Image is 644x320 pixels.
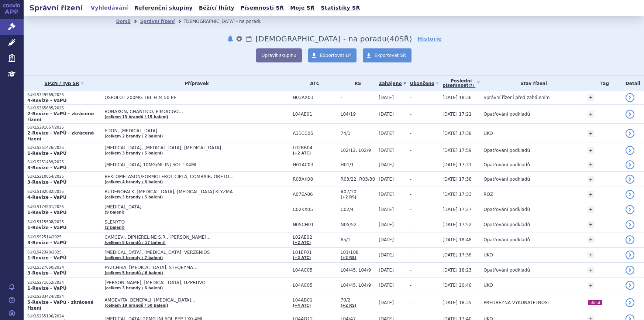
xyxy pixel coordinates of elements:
span: L01/108 [341,250,375,255]
span: ROZ [483,192,493,197]
p: SUKLS291667/2025 [27,125,101,130]
span: [DATE] 18:35 [442,300,472,305]
span: [DATE] [379,112,394,117]
th: Přípravek [101,76,289,91]
span: Opatřování podkladů [483,177,530,182]
a: + [588,221,594,228]
a: (+2 ATC) [293,241,311,245]
strong: 3-Revize - VaPÚ [27,240,66,245]
span: L04AE01 [293,112,337,117]
span: R03AK08 [293,177,337,182]
a: Běžící lhůty [197,3,237,13]
a: detail [626,175,634,184]
span: [DATE] [379,131,394,136]
span: Opatřování podkladů [483,162,530,167]
i: hlídat [588,300,602,305]
a: + [588,176,594,183]
strong: 3-Revize - VaPÚ [27,180,66,185]
button: Upravit skupinu [256,48,302,62]
span: UKO [483,131,493,136]
span: Revize - na poradu [255,34,386,43]
span: L01EF01 [293,250,337,255]
span: [DATE] 17:21 [442,112,472,117]
span: L04AC05 [293,268,337,273]
span: [DATE] [379,148,394,153]
a: Zahájeno [379,78,406,89]
span: [DATE] [379,222,394,227]
span: L04AB01 [293,297,337,303]
a: + [588,130,594,137]
span: - [410,237,411,242]
strong: 3-Revize - VaPÚ [27,165,66,170]
strong: 1-Revize - VaPÚ [27,210,66,215]
p: SUKLS327660/2024 [27,265,101,270]
span: [DATE] 18:48 [442,237,472,242]
span: A07/10 [341,189,375,194]
span: PŘEDBĚŽNÁ VYKONATELNOST [483,300,550,305]
a: (+2 RS) [341,303,357,307]
span: [DATE] 17:33 [442,192,472,197]
span: A11CC05 [293,131,337,136]
span: Opatřování podkladů [483,207,530,212]
span: H01/1 [341,162,375,167]
span: L02AE02 [293,235,337,240]
span: - [410,268,411,273]
a: (celkem 8 brandů / 17 balení) [104,241,166,245]
span: 65/1 [341,237,375,242]
span: - [410,95,411,100]
span: Exportovat SŘ [375,53,406,58]
span: [DATE] 17:31 [442,162,472,167]
span: [DATE] [379,177,394,182]
span: C02KX05 [293,207,337,212]
span: - [410,222,411,227]
span: [DATE] 18:23 [442,268,472,273]
span: L04AC05 [293,283,337,288]
span: [DATE] [379,192,394,197]
a: Vyhledávání [89,3,130,13]
span: - [410,283,411,288]
button: nastavení [235,34,243,43]
span: PYZCHIVA, [MEDICAL_DATA], STEQEYMA… [104,265,289,270]
span: Opatřování podkladů [483,148,530,153]
strong: 1-Revize - VaPÚ [27,225,66,230]
span: Exportovat LP [320,53,351,58]
span: [DATE] 17:59 [442,148,472,153]
a: detail [626,93,634,102]
a: Domů [116,19,131,24]
span: N03AX03 [293,95,337,100]
a: detail [626,235,634,244]
strong: 3-Revize - VaPÚ [27,270,66,276]
span: [MEDICAL_DATA] 10MG/ML INJ SOL 1X4ML [104,162,289,167]
a: + [588,282,594,289]
a: detail [626,251,634,259]
span: BUDENOFALK, [MEDICAL_DATA], [MEDICAL_DATA] KLYZMA [104,189,289,194]
span: L04/45, L04/9 [341,283,375,288]
span: Opatřování podkladů [483,237,530,242]
span: Správní řízení před zahájením [483,95,550,100]
span: CAMCEVI, DIPHERELINE S.R., [PERSON_NAME]… [104,235,289,240]
th: Tag [584,76,622,91]
span: [DATE] 17:38 [442,177,472,182]
p: SUKLS349969/2025 [27,92,101,98]
a: (celkem 3 brandy / 7 balení) [104,256,163,260]
span: - [341,95,375,100]
a: SPZN / Typ SŘ [27,78,101,89]
a: detail [626,110,634,119]
a: (+2 ATC) [293,256,311,260]
p: SUKLS210854/2025 [27,174,101,179]
a: (+4 ATC) [293,303,311,307]
a: (celkem 13 brandů / 15 balení) [104,115,168,119]
span: Opatřování podkladů [483,222,530,227]
span: OSPOLOT 200MG TBL FLM 50 PE [104,95,289,100]
span: [DATE] [379,207,394,212]
a: (celkem 2 brandy / 2 balení) [104,134,163,138]
a: Statistiky SŘ [318,3,362,13]
span: AMGEVITA, BENEPALI, [MEDICAL_DATA]… [104,297,289,303]
a: detail [626,298,634,307]
a: (celkem 3 brandy / 5 balení) [104,195,163,199]
span: - [410,300,411,305]
a: + [588,252,594,258]
a: + [588,206,594,213]
span: R03/22, R03/30 [341,177,375,182]
a: + [588,191,594,198]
